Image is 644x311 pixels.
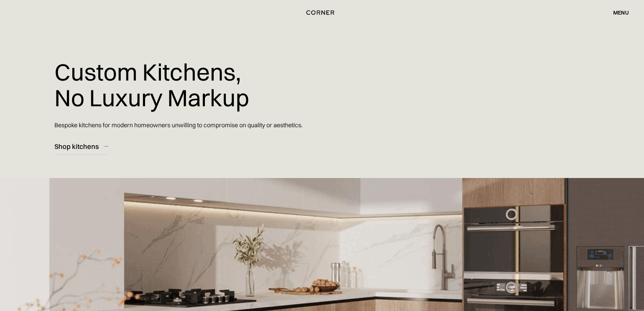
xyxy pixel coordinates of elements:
a: home [299,8,345,17]
div: menu [606,7,629,18]
div: menu [613,10,629,15]
h1: Custom Kitchens, No Luxury Markup [54,54,249,115]
a: Shop kitchens [54,138,108,155]
div: Shop kitchens [54,142,99,151]
p: Bespoke kitchens for modern homeowners unwilling to compromise on quality or aesthetics. [54,115,303,135]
